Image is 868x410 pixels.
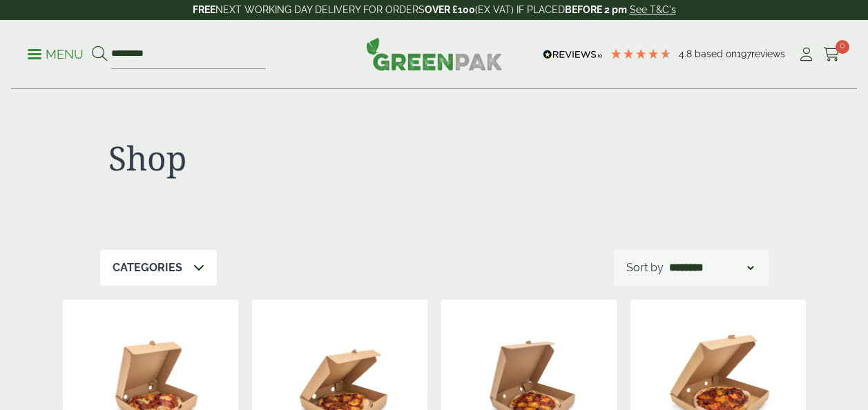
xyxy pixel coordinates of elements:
[543,50,603,59] img: REVIEWS.io
[565,4,627,15] strong: BEFORE 2 pm
[823,44,840,65] a: 0
[113,260,182,276] p: Categories
[823,48,840,61] i: Cart
[798,48,815,61] i: My Account
[610,48,672,60] div: 4.79 Stars
[108,138,426,178] h1: Shop
[425,4,475,15] strong: OVER £100
[28,46,84,63] p: Menu
[366,37,503,70] img: GreenPak Supplies
[193,4,215,15] strong: FREE
[28,46,84,60] a: Menu
[836,40,849,54] span: 0
[630,4,676,15] a: See T&C's
[695,48,737,59] span: Based on
[626,260,664,276] p: Sort by
[679,48,695,59] span: 4.8
[751,48,785,59] span: reviews
[737,48,751,59] span: 197
[666,260,756,276] select: Shop order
